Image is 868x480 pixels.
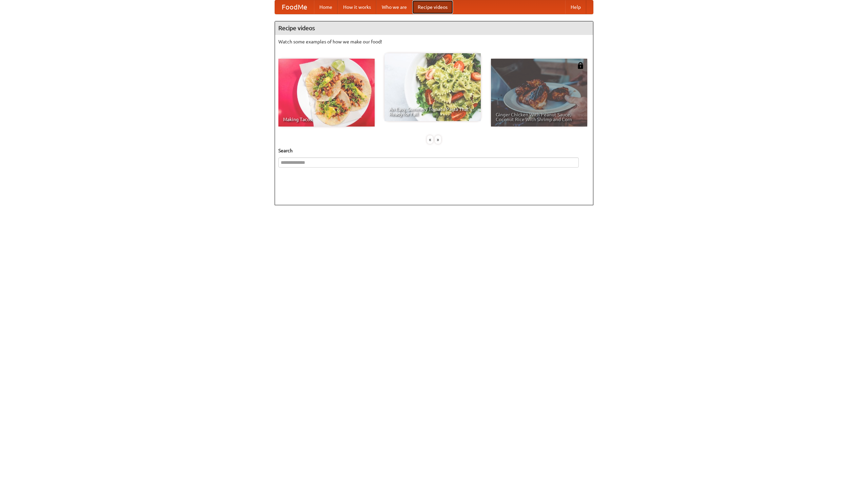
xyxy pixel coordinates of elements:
a: An Easy, Summery Tomato Pasta That's Ready for Fall [384,53,481,121]
span: Making Tacos [283,117,370,122]
a: Recipe videos [412,0,453,14]
div: » [435,135,441,144]
a: Home [314,0,338,14]
img: 483408.png [577,62,584,69]
a: How it works [338,0,376,14]
span: An Easy, Summery Tomato Pasta That's Ready for Fall [389,107,476,116]
a: Making Tacos [278,59,375,127]
a: Who we are [376,0,412,14]
div: « [427,135,433,144]
a: FoodMe [275,0,314,14]
a: Help [565,0,586,14]
h5: Search [278,147,590,154]
h4: Recipe videos [275,21,593,35]
p: Watch some examples of how we make our food! [278,38,590,45]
